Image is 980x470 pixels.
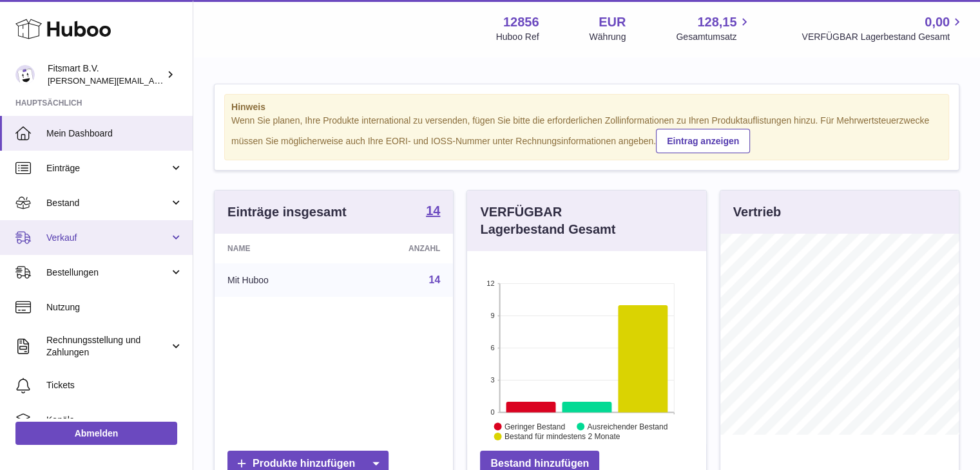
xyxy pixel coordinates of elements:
a: 0,00 VERFÜGBAR Lagerbestand Gesamt [802,14,965,43]
span: [PERSON_NAME][EMAIL_ADDRESS][DOMAIN_NAME] [48,75,258,86]
span: Mein Dashboard [46,127,183,140]
text: 12 [487,279,495,287]
text: Bestand für mindestens 2 Monate [504,432,620,441]
th: Name [215,234,343,263]
div: Währung [590,31,626,43]
span: Bestand [46,197,169,209]
img: jonathan@leaderoo.com [15,65,35,84]
text: Ausreichender Bestand [588,422,668,431]
text: 6 [491,344,495,352]
span: Verkauf [46,232,169,244]
strong: EUR [599,14,626,31]
span: VERFÜGBAR Lagerbestand Gesamt [802,31,965,43]
h3: VERFÜGBAR Lagerbestand Gesamt [480,203,648,238]
a: 14 [426,204,440,220]
span: Tickets [46,379,183,391]
div: Fitsmart B.V. [48,62,164,87]
span: 0,00 [925,14,950,31]
div: Wenn Sie planen, Ihre Produkte international zu versenden, fügen Sie bitte die erforderlichen Zol... [231,115,942,153]
strong: Hinweis [231,101,942,113]
text: 3 [491,376,495,384]
span: Bestellungen [46,267,169,279]
text: 0 [491,408,495,416]
div: Huboo Ref [496,31,539,43]
span: Nutzung [46,301,183,314]
strong: 12856 [503,14,539,31]
h3: Einträge insgesamt [227,203,347,221]
text: 9 [491,312,495,319]
span: 128,15 [697,14,736,31]
a: Eintrag anzeigen [656,129,750,153]
span: Kanäle [46,414,183,426]
td: Mit Huboo [215,263,343,297]
a: Abmelden [15,422,177,445]
th: Anzahl [343,234,453,263]
a: 128,15 Gesamtumsatz [676,14,751,43]
span: Einträge [46,162,169,174]
text: Geringer Bestand [504,422,565,431]
span: Rechnungsstellung und Zahlungen [46,334,169,359]
span: Gesamtumsatz [676,31,751,43]
a: 14 [429,274,441,285]
h3: Vertrieb [733,203,781,221]
strong: 14 [426,204,440,217]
